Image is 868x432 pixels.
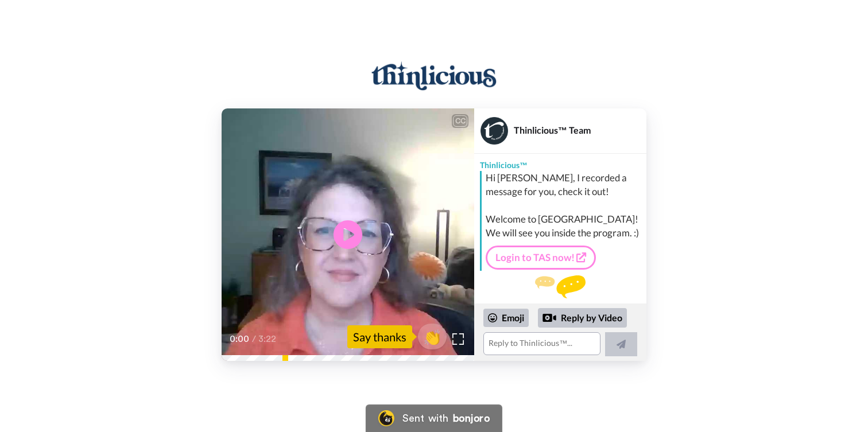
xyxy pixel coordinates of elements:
div: Hi [PERSON_NAME], I recorded a message for you, check it out! Welcome to [GEOGRAPHIC_DATA]! We wi... [486,171,644,240]
div: CC [453,115,467,127]
div: Send Thinlicious™ a reply. [474,275,646,317]
span: 0:00 [230,332,250,346]
div: Say thanks [347,325,412,348]
span: 👏 [418,328,447,346]
div: Thinlicious™ Team [514,124,646,135]
div: Thinlicious™ [474,154,646,171]
button: 👏 [418,324,447,349]
div: Reply by Video [538,308,627,328]
span: 3:22 [258,332,278,346]
div: Reply by Video [542,311,556,325]
img: message.svg [535,275,586,298]
img: Full screen [452,333,464,345]
a: Login to TAS now! [486,246,596,270]
div: Emoji [483,309,529,327]
span: / [252,332,256,346]
img: Thinlicious® Team logo [371,60,497,91]
img: Profile Image [480,117,508,145]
